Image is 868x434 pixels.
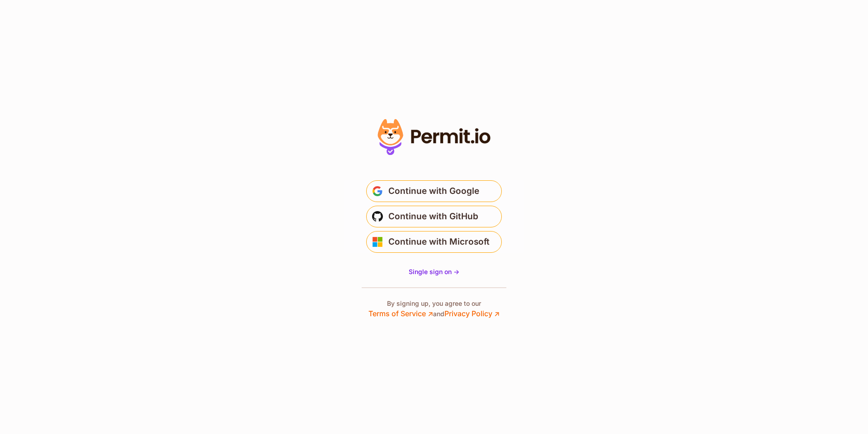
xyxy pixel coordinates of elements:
span: Single sign on -> [409,268,459,275]
p: By signing up, you agree to our and [368,299,500,319]
button: Continue with GitHub [366,206,502,227]
a: Privacy Policy ↗ [444,309,500,318]
span: Continue with Google [388,184,479,198]
button: Continue with Google [366,180,502,202]
a: Single sign on -> [409,267,459,276]
button: Continue with Microsoft [366,231,502,253]
a: Terms of Service ↗ [368,309,433,318]
span: Continue with GitHub [388,209,478,224]
span: Continue with Microsoft [388,235,490,249]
